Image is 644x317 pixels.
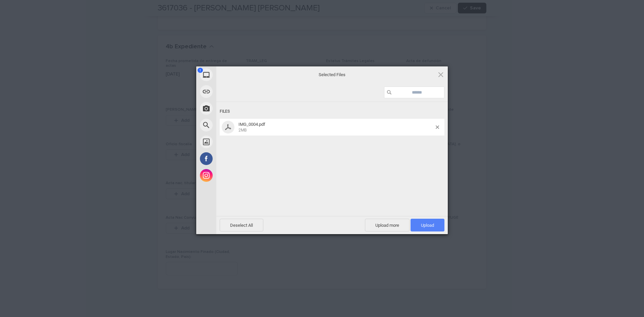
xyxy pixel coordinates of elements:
[196,167,277,184] div: Instagram
[196,66,277,83] div: My Device
[196,83,277,100] div: Link (URL)
[265,71,399,77] span: Selected Files
[196,117,277,134] div: Web Search
[437,71,444,78] span: Click here or hit ESC to close picker
[365,219,410,231] span: Upload more
[196,134,277,150] div: Unsplash
[220,105,444,118] div: Files
[198,68,203,73] span: 1
[421,223,434,228] span: Upload
[220,219,263,231] span: Deselect All
[196,100,277,117] div: Take Photo
[196,150,277,167] div: Facebook
[238,122,265,127] span: IMG_0004.pdf
[238,128,247,133] span: 2MB
[236,122,436,133] span: IMG_0004.pdf
[411,219,444,231] span: Upload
